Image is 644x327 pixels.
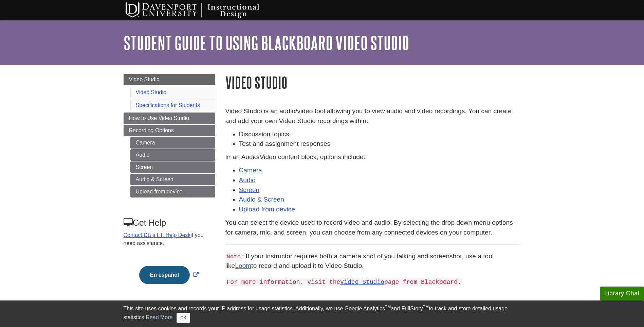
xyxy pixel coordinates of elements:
p: if you need assistance. [124,231,215,247]
code: For more information, visit the page from Blackboard. [225,278,463,286]
a: Contact DU's I.T. Help Desk [124,232,191,238]
button: Library Chat [600,287,644,300]
a: Video Studio [136,89,166,95]
a: Loom [235,262,251,269]
span: Recording Options [129,127,174,133]
a: Read More [146,314,172,320]
span: How to Use Video Studio [129,115,189,121]
sup: TM [423,305,429,309]
a: Audio [130,149,215,161]
a: Camera [130,137,215,149]
a: Student Guide to Using Blackboard Video Studio [124,32,409,53]
code: Note [225,253,242,261]
a: Video Studio [124,74,215,85]
p: Video Studio is an audio/video tool allowing you to view audio and video recordings. You can crea... [225,106,521,126]
img: Davenport University Instructional Design [120,2,283,19]
h3: Get Help [124,218,215,228]
a: Video Studio [340,279,384,286]
a: How to Use Video Studio [124,113,215,124]
p: You can select the device used to record video and audio. By selecting the drop down menu options... [225,218,521,238]
sup: TM [385,305,391,309]
li: Discussion topics [239,130,521,139]
li: Test and assignment responses [239,139,521,149]
button: En español [139,266,190,284]
div: This site uses cookies and records your IP address for usage statistics. Additionally, we use Goo... [124,305,521,323]
a: Screen [239,186,260,193]
button: Close [177,313,190,323]
div: Guide Page Menu [124,74,215,296]
a: Camera [239,167,262,174]
a: Upload from device [239,206,295,213]
a: Screen [130,161,215,173]
a: Audio [239,176,256,184]
a: Recording Options [124,125,215,136]
a: Link opens in new window [137,272,200,278]
a: Specifications for Students [136,102,200,108]
a: Audio & Screen [130,174,215,185]
a: Upload from device [130,186,215,197]
h1: Video Studio [225,74,521,91]
p: : If your instructor requires both a camera shot of you talking and screenshot, use a tool like t... [225,252,521,271]
span: Video Studio [129,76,160,82]
p: In an Audio/Video content block, options include: [225,152,521,162]
a: Audio & Screen [239,196,284,203]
